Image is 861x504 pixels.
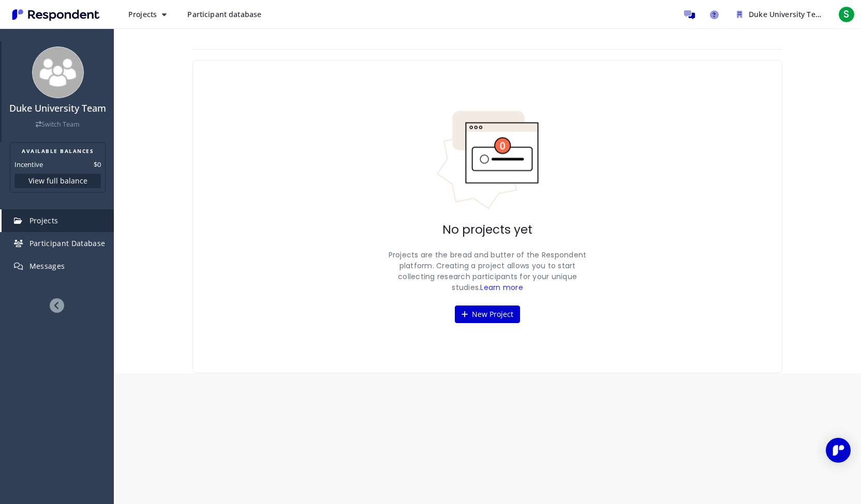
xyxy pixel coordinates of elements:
[29,216,58,225] span: Projects
[10,142,106,193] section: Balance summary
[179,5,270,24] a: Participant database
[729,5,832,24] button: Duke University Team
[836,5,857,24] button: S
[14,174,101,188] button: View full balance
[7,103,109,114] h4: Duke University Team
[436,110,539,210] img: No projects indicator
[704,4,724,25] a: Help and support
[455,306,520,323] button: New Project
[36,120,80,129] a: Switch Team
[442,223,532,237] h2: No projects yet
[128,9,157,19] span: Projects
[8,6,103,23] img: Respondent
[826,438,851,463] div: Open Intercom Messenger
[679,4,700,25] a: Message participants
[749,9,826,19] span: Duke University Team
[187,9,261,19] span: Participant database
[384,250,591,293] p: Projects are the bread and butter of the Respondent platform. Creating a project allows you to st...
[14,159,43,170] dt: Incentive
[29,261,65,271] span: Messages
[120,5,175,24] button: Projects
[14,147,101,155] h2: AVAILABLE BALANCES
[480,282,523,293] a: Learn more
[29,238,106,248] span: Participant Database
[94,159,101,170] dd: $0
[838,6,855,23] span: S
[32,47,84,98] img: team_avatar_256.png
